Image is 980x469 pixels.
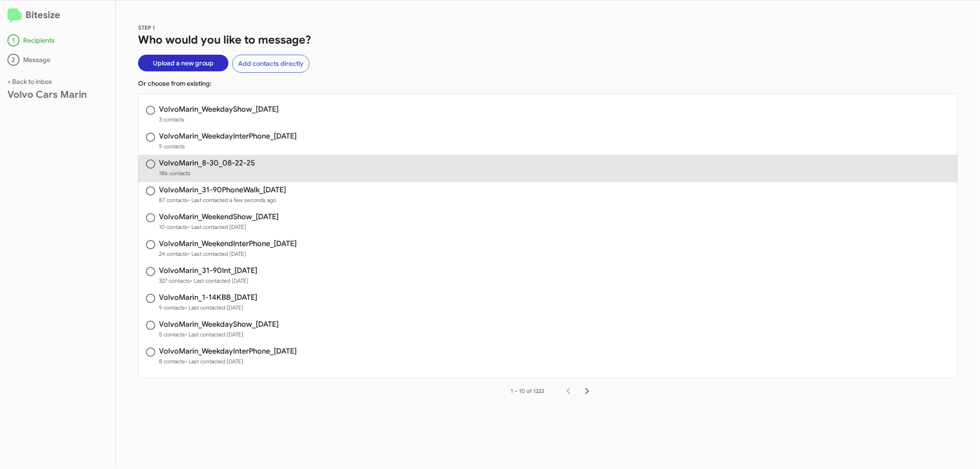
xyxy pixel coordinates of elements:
[138,32,958,47] h1: Who would you like to message?
[153,55,214,71] span: Upload a new group
[159,159,255,167] h3: VolvoMarin_8-30_08-22-25
[185,304,243,311] span: • Last contacted [DATE]
[159,133,297,140] h3: VolvoMarin_WeekdayInterPhone_[DATE]
[7,54,19,66] div: 2
[7,77,52,86] a: < Back to inbox
[7,8,108,23] h2: Bitesize
[7,8,22,23] img: logo-minimal.svg
[159,357,297,366] span: 8 contacts
[138,55,228,71] button: Upload a new group
[159,186,286,194] h3: VolvoMarin_31-90PhoneWalk_[DATE]
[159,142,297,151] span: 9 contacts
[511,387,544,396] div: 1 – 10 of 1223
[7,34,19,46] div: 1
[159,321,278,328] h3: VolvoMarin_WeekdayShow_[DATE]
[159,115,278,124] span: 3 contacts
[138,24,155,31] span: STEP 1
[188,250,246,257] span: • Last contacted [DATE]
[159,276,257,285] span: 327 contacts
[188,196,276,203] span: • Last contacted a few seconds ago
[159,294,257,301] h3: VolvoMarin_1-14KBB_[DATE]
[159,348,297,355] h3: VolvoMarin_WeekdayInterPhone_[DATE]
[159,222,278,232] span: 10 contacts
[190,277,248,284] span: • Last contacted [DATE]
[159,267,257,274] h3: VolvoMarin_31-90Int_[DATE]
[159,249,297,259] span: 24 contacts
[232,55,310,73] button: Add contacts directly
[7,90,108,99] div: Volvo Cars Marin
[185,358,243,365] span: • Last contacted [DATE]
[159,330,278,339] span: 5 contacts
[159,196,286,205] span: 87 contacts
[159,106,278,113] h3: VolvoMarin_WeekdayShow_[DATE]
[159,169,255,178] span: 186 contacts
[559,382,578,400] button: Previous page
[159,213,278,221] h3: VolvoMarin_WeekendShow_[DATE]
[7,54,108,66] div: Message
[159,240,297,247] h3: VolvoMarin_WeekendInterPhone_[DATE]
[188,223,246,230] span: • Last contacted [DATE]
[159,303,257,312] span: 9 contacts
[7,34,108,46] div: Recipients
[578,382,596,400] button: Next page
[185,331,243,338] span: • Last contacted [DATE]
[138,79,958,88] p: Or choose from existing:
